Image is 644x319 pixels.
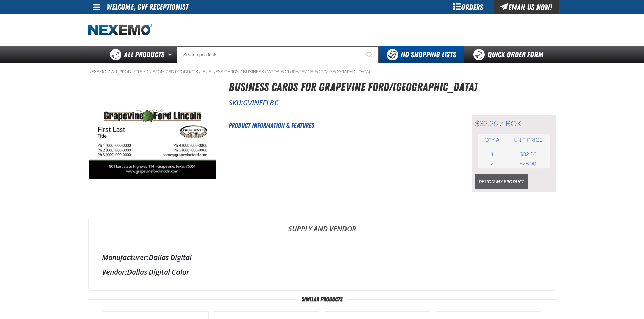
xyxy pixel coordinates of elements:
input: Search [177,46,379,63]
a: Home [88,24,152,36]
div: Dallas Digital [102,252,542,262]
a: All Products [111,69,142,74]
span: 2 [491,161,494,167]
span: / [500,119,504,128]
a: Nexemo [88,69,106,74]
a: Business Cards for Grapevine Ford/[GEOGRAPHIC_DATA] [243,69,370,74]
img: Nexemo logo [88,24,152,36]
a: Customized Products [147,69,198,74]
span: Similar Products [296,296,348,303]
span: GVINEFLBC [243,98,279,107]
nav: Breadcrumbs [88,69,556,74]
button: Start Searching [362,46,379,63]
img: Business Cards for Grapevine Ford/Lincoln [89,78,216,206]
span: 1 [491,151,493,157]
div: Dallas Digital Color [102,267,542,277]
th: Unit price [506,134,549,147]
a: Quick Order Form [464,46,556,63]
button: Open All Products pages [166,46,177,63]
span: $32.26 [475,119,498,128]
td: $28.00 [506,159,549,168]
span: No Shopping Lists [401,50,456,59]
a: Business Cards [202,69,239,74]
span: box [506,119,521,128]
span: / [143,69,146,74]
th: Qty # [478,134,507,147]
button: You do not have available Shopping Lists. Open to Create a New List [379,46,464,63]
td: $32.26 [506,150,549,159]
a: Design My Product [475,174,528,189]
p: SKU: [229,98,556,107]
span: / [240,69,242,74]
label: Vendor: [102,267,127,277]
h2: Product Information & Features [229,120,455,130]
span: / [108,69,110,74]
span: / [199,69,201,74]
span: All Products [124,49,164,61]
label: Manufacturer: [102,252,149,262]
a: Supply and Vendor [89,218,556,239]
h1: Business Cards for Grapevine Ford/[GEOGRAPHIC_DATA] [229,78,556,96]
